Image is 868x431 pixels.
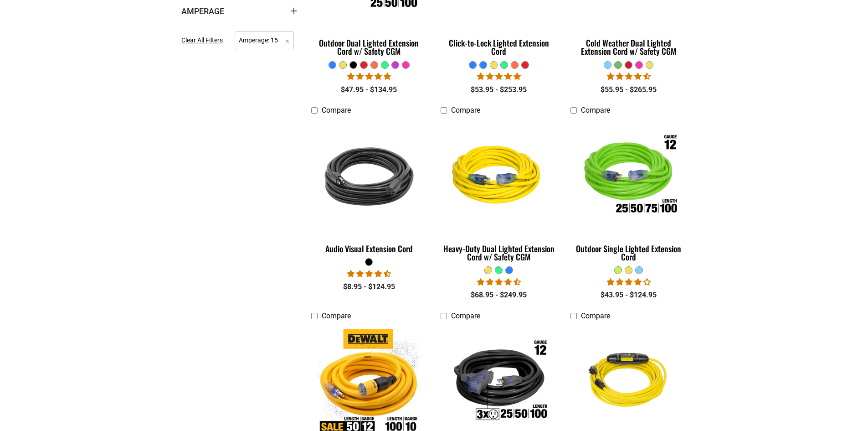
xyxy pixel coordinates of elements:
[607,72,651,81] span: 4.62 stars
[451,312,480,320] span: Compare
[311,244,427,253] div: Audio Visual Extension Cord
[442,124,556,228] img: yellow
[477,278,521,286] span: 4.64 stars
[312,124,426,228] img: black
[322,312,351,320] span: Compare
[581,106,610,114] span: Compare
[311,84,427,95] div: $47.95 - $134.95
[570,119,687,266] a: Outdoor Single Lighted Extension Cord Outdoor Single Lighted Extension Cord
[570,39,687,55] div: Cold Weather Dual Lighted Extension Cord w/ Safety CGM
[441,290,557,301] div: $68.95 - $249.95
[235,31,294,49] span: Amperage: 15
[181,36,223,44] span: Clear All Filters
[322,106,351,114] span: Compare
[347,72,391,81] span: 4.81 stars
[607,278,651,286] span: 4.00 stars
[311,281,427,292] div: $8.95 - $124.95
[477,72,521,81] span: 4.87 stars
[451,106,480,114] span: Compare
[441,119,557,266] a: yellow Heavy-Duty Dual Lighted Extension Cord w/ Safety CGM
[570,290,687,301] div: $43.95 - $124.95
[181,36,226,45] a: Clear All Filters
[181,6,224,16] span: Amperage
[441,84,557,95] div: $53.95 - $253.95
[347,270,391,278] span: 4.73 stars
[581,312,610,320] span: Compare
[570,244,687,261] div: Outdoor Single Lighted Extension Cord
[235,36,294,44] a: Amperage: 15
[570,84,687,95] div: $55.95 - $265.95
[311,119,427,258] a: black Audio Visual Extension Cord
[311,39,427,55] div: Outdoor Dual Lighted Extension Cord w/ Safety CGM
[441,244,557,261] div: Heavy-Duty Dual Lighted Extension Cord w/ Safety CGM
[571,124,686,228] img: Outdoor Single Lighted Extension Cord
[441,39,557,55] div: Click-to-Lock Lighted Extension Cord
